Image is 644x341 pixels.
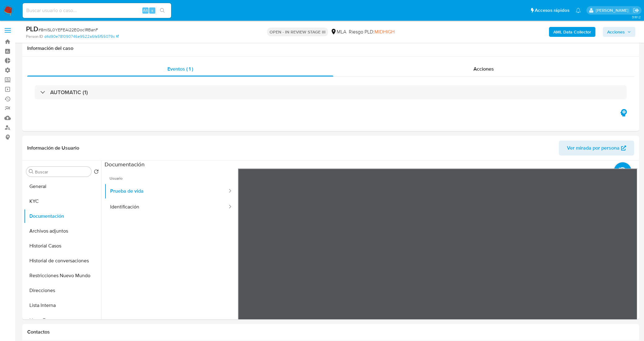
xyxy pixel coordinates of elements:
[44,34,119,39] a: d4d90e781090746e9522a6fa5f55079c
[24,268,101,283] button: Restricciones Nuevo Mundo
[374,28,395,35] span: MIDHIGH
[596,7,631,13] p: leandro.caroprese@mercadolibre.com
[24,194,101,209] button: KYC
[27,329,634,335] h1: Contactos
[26,34,43,39] b: Person ID
[24,209,101,224] button: Documentación
[633,7,639,14] a: Salir
[349,28,395,35] span: Riesgo PLD:
[151,7,153,13] span: s
[603,27,635,37] button: Acciones
[27,45,634,51] h1: Información del caso
[167,65,193,72] span: Eventos ( 1 )
[94,169,99,176] button: Volver al orden por defecto
[50,89,88,96] h3: AUTOMATIC (1)
[535,7,569,14] span: Accesos rápidos
[24,253,101,268] button: Historial de conversaciones
[549,27,595,37] button: AML Data Collector
[24,224,101,238] button: Archivos adjuntos
[24,283,101,298] button: Direcciones
[156,6,169,15] button: search-icon
[567,141,620,155] span: Ver mirada por persona
[24,298,101,313] button: Lista Interna
[607,27,625,37] span: Acciones
[26,24,38,34] b: PLD
[24,179,101,194] button: General
[143,7,148,13] span: Alt
[24,313,101,328] button: Listas Externas
[38,27,98,33] span: # 8mlSL0YEFEAi22EOoc1RBanF
[473,65,494,72] span: Acciones
[23,7,171,15] input: Buscar usuario o caso...
[35,169,89,175] input: Buscar
[553,27,591,37] b: AML Data Collector
[27,145,79,151] h1: Información de Usuario
[24,238,101,253] button: Historial Casos
[35,85,627,99] div: AUTOMATIC (1)
[267,28,328,36] p: OPEN - IN REVIEW STAGE III
[576,8,581,13] a: Notificaciones
[29,169,34,174] button: Buscar
[559,141,634,155] button: Ver mirada por persona
[331,28,346,35] div: MLA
